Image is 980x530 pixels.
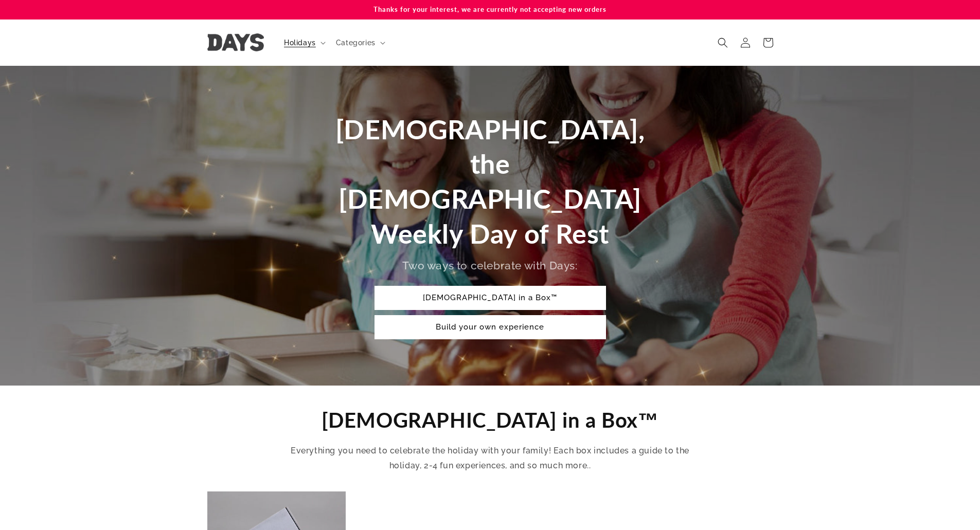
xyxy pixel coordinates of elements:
summary: Categories [330,32,389,53]
img: Days United [207,33,264,51]
p: Everything you need to celebrate the holiday with your family! Each box includes a guide to the h... [290,444,691,473]
span: Categories [336,38,376,47]
a: [DEMOGRAPHIC_DATA] in a Box™ [375,286,606,310]
a: Build your own experience [375,315,606,339]
span: Holidays [284,38,316,47]
summary: Search [711,31,734,54]
summary: Holidays [278,32,330,53]
span: [DEMOGRAPHIC_DATA] in a Box™ [322,408,659,432]
span: [DEMOGRAPHIC_DATA], the [DEMOGRAPHIC_DATA] Weekly Day of Rest [335,113,645,249]
span: Two ways to celebrate with Days: [402,259,577,272]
